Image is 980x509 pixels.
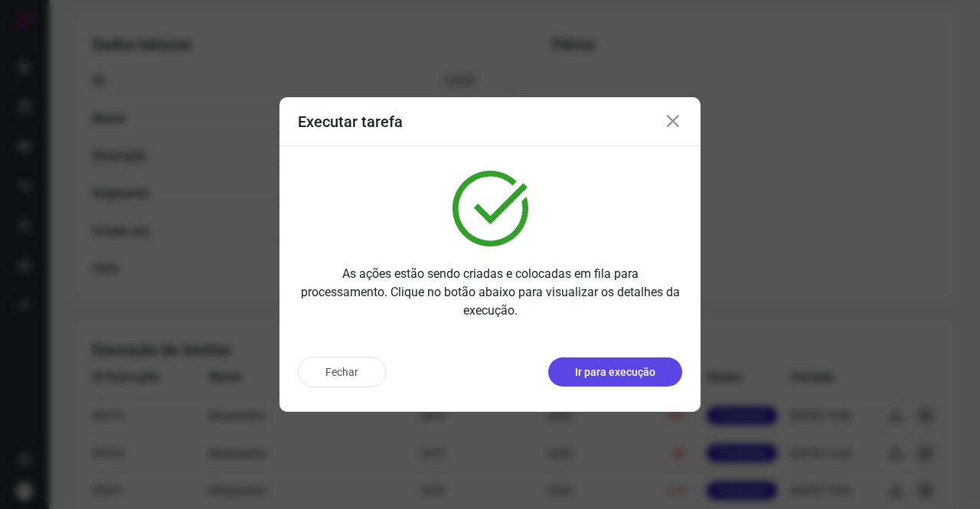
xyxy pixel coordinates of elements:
[298,113,403,131] h3: Executar tarefa
[298,357,386,387] button: Fechar
[548,357,682,387] button: Ir para execução
[452,171,528,246] img: verified.svg
[298,265,682,320] p: As ações estão sendo criadas e colocadas em fila para processamento. Clique no botão abaixo para ...
[575,364,655,380] p: Ir para execução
